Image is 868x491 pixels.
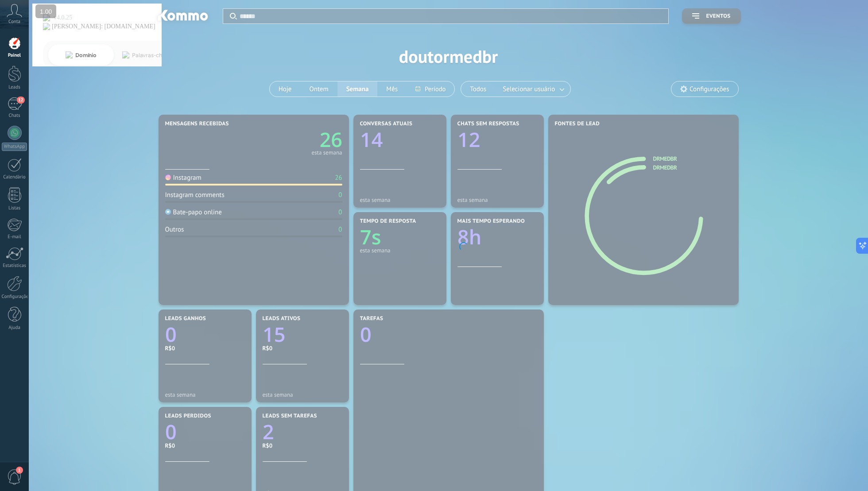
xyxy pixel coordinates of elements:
div: Painel [2,53,27,58]
img: tab_domain_overview_orange.svg [37,51,44,58]
div: Estatísticas [2,263,27,269]
div: Configurações [2,294,27,300]
div: Ajuda [2,325,27,331]
span: 1 [16,467,23,474]
div: Calendário [2,174,27,180]
img: tab_keywords_by_traffic_grey.svg [93,51,101,58]
div: WhatsApp [2,143,27,151]
img: website_grey.svg [14,23,21,30]
div: Leads [2,85,27,90]
div: Domínio [46,52,68,58]
span: Conta [8,19,20,25]
div: [PERSON_NAME]: [DOMAIN_NAME] [23,23,127,30]
div: Listas [2,205,27,211]
img: logo_orange.svg [14,14,21,21]
span: 12 [17,97,24,104]
div: v 4.0.25 [25,14,43,21]
div: Chats [2,113,27,119]
div: E-mail [2,234,27,240]
div: Palavras-chave [103,52,142,58]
